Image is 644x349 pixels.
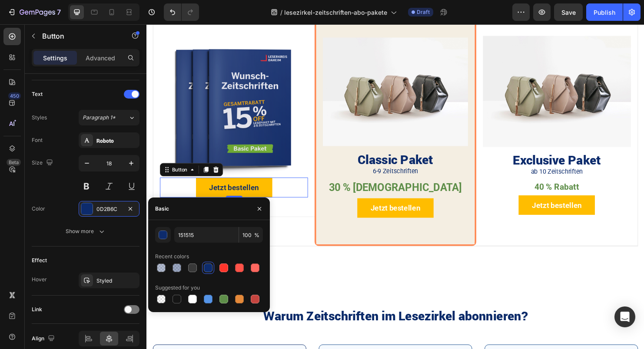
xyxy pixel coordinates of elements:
[79,110,139,125] button: Paragraph 1*
[43,53,67,63] p: Settings
[254,231,259,239] span: %
[353,162,507,178] p: 40 % Rabatt
[280,8,282,17] span: /
[284,8,387,17] span: lesezirkel-zeitschriften-abo-pakete
[32,306,42,313] div: Link
[42,31,116,41] p: Button
[32,90,43,98] div: Text
[32,224,139,239] button: Show more
[32,157,55,169] div: Size
[586,3,623,21] button: Publish
[96,277,137,285] div: Styled
[185,132,336,151] h2: Classic Paket
[353,149,507,161] p: ab 10 Zeitschriften
[146,24,644,349] iframe: Design area
[186,161,335,181] p: 30 % [DEMOGRAPHIC_DATA]
[83,114,116,122] span: Paragraph 1*
[3,3,65,21] button: 7
[186,148,335,160] p: 6-9 Zeitschriften
[174,227,239,243] input: Eg: FFFFFF
[352,12,508,128] img: image_demo.jpg
[404,184,456,194] p: Jetzt bestellen
[32,333,56,345] div: Align
[155,284,200,292] div: Suggested for you
[8,92,21,99] div: 450
[155,253,189,260] div: Recent colors
[417,8,430,16] span: Draft
[32,257,47,264] div: Effect
[390,179,470,200] button: <p>Jetzt bestellen</p>
[32,136,43,144] div: Font
[96,205,122,213] div: 0D2B6C
[164,3,199,21] div: Undo/Redo
[352,133,508,151] h2: Exclusive Paket
[554,3,583,21] button: Save
[155,205,169,213] div: Basic
[561,9,576,16] span: Save
[96,137,137,145] div: Roboto
[66,227,106,236] div: Show more
[614,306,635,327] div: Open Intercom Messenger
[32,205,45,213] div: Color
[86,53,115,63] p: Advanced
[32,276,47,283] div: Hover
[50,296,471,315] h2: Warum Zeitschriften im Lesezirkel abonnieren?
[7,159,21,166] div: Beta
[594,8,615,17] div: Publish
[235,188,287,198] p: Jetzt bestellen
[32,114,47,122] div: Styles
[57,7,61,17] p: 7
[221,182,301,203] button: <p>Jetzt bestellen</p>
